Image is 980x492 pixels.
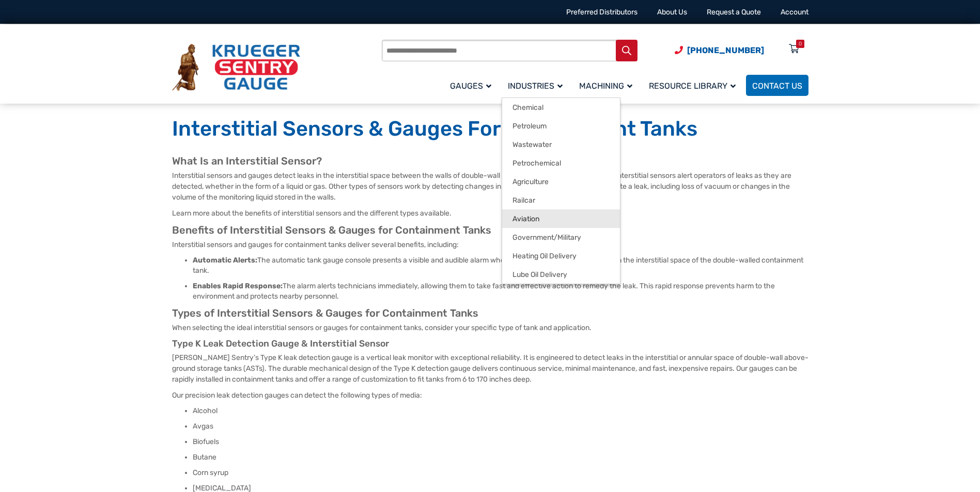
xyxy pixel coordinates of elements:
[752,81,802,91] span: Contact Us
[172,352,808,385] p: [PERSON_NAME] Sentry’s Type K leak detection gauge is a vertical leak monitor with exceptional re...
[512,122,547,131] span: Petroleum
[502,73,573,97] a: Industries
[707,8,761,17] a: Request a Quote
[512,177,549,187] span: Agriculture
[512,103,543,112] span: Chemical
[444,73,502,97] a: Gauges
[172,170,808,203] p: Interstitial sensors and gauges detect leaks in the interstitial space between the walls of doubl...
[193,421,808,432] li: Avgas
[172,322,808,333] p: When selecting the ideal interstitial sensors or gauges for containment tanks, consider your spec...
[502,154,620,172] a: Petrochemical
[502,135,620,154] a: Wastewater
[172,155,808,168] h2: What Is an Interstitial Sensor?
[502,265,620,284] a: Lube Oil Delivery
[172,239,808,250] p: Interstitial sensors and gauges for containment tanks deliver several benefits, including:
[193,255,808,276] li: The automatic tank gauge console presents a visible and audible alarm when the presence of gas is...
[193,256,257,265] strong: Automatic Alerts:
[502,117,620,135] a: Petroleum
[193,281,808,302] li: The alarm alerts technicians immediately, allowing them to take fast and effective action to reme...
[512,159,561,168] span: Petrochemical
[643,73,746,97] a: Resource Library
[579,81,632,91] span: Machining
[573,73,643,97] a: Machining
[502,247,620,265] a: Heating Oil Delivery
[502,172,620,191] a: Agriculture
[508,81,563,91] span: Industries
[172,224,808,237] h2: Benefits of Interstitial Sensors & Gauges for Containment Tanks
[450,81,491,91] span: Gauges
[172,307,808,320] h2: Types of Interstitial Sensors & Gauges for Containment Tanks
[687,45,764,55] span: [PHONE_NUMBER]
[193,452,808,463] li: Butane
[193,468,808,478] li: Corn syrup
[512,196,535,205] span: Railcar
[781,8,808,17] a: Account
[172,338,808,350] h3: Type K Leak Detection Gauge & Interstitial Sensor
[746,75,808,96] a: Contact Us
[512,252,577,261] span: Heating Oil Delivery
[172,208,808,219] p: Learn more about the benefits of interstitial sensors and the different types available.
[193,282,283,290] strong: Enables Rapid Response:
[512,233,581,242] span: Government/Military
[799,40,802,48] div: 0
[502,98,620,117] a: Chemical
[502,209,620,228] a: Aviation
[193,437,808,447] li: Biofuels
[512,140,552,150] span: Wastewater
[675,44,764,57] a: Phone Number (920) 434-8860
[512,270,567,280] span: Lube Oil Delivery
[172,44,300,91] img: Krueger Sentry Gauge
[172,390,808,401] p: Our precision leak detection gauges can detect the following types of media:
[502,191,620,209] a: Railcar
[649,81,736,91] span: Resource Library
[512,215,539,224] span: Aviation
[502,228,620,247] a: Government/Military
[657,8,687,17] a: About Us
[566,8,637,17] a: Preferred Distributors
[193,406,808,416] li: Alcohol
[172,116,808,142] h1: Interstitial Sensors & Gauges For Containment Tanks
